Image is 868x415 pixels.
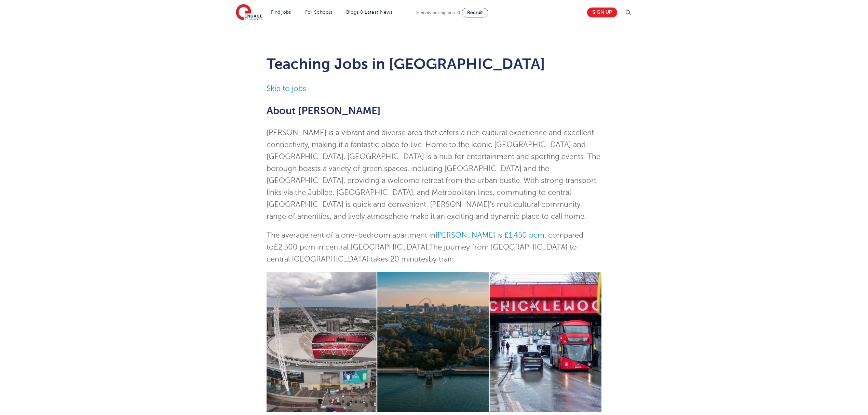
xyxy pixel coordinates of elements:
a: For Schools [305,10,332,15]
a: Recruit [462,8,488,17]
span: Recruit [467,10,483,15]
img: Engage Education [236,4,262,21]
p: by train. [267,229,602,265]
span: Schools looking for staff [416,10,460,15]
span: £2,500 pcm in central [GEOGRAPHIC_DATA]. [274,243,429,251]
span: The average rent of a one-bedroom apartment in [267,231,435,239]
a: Find jobs [271,10,291,15]
a: Skip to jobs [267,84,306,93]
p: [PERSON_NAME] is a vibrant and diverse area that offers a rich cultural experience and excellent ... [267,127,602,223]
a: [PERSON_NAME] is £1,450 pcm [435,231,544,239]
span: About [PERSON_NAME] [267,105,381,117]
a: Blogs & Latest News [346,10,393,15]
h1: Teaching Jobs in [GEOGRAPHIC_DATA] [267,55,602,72]
a: Sign up [587,8,617,17]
